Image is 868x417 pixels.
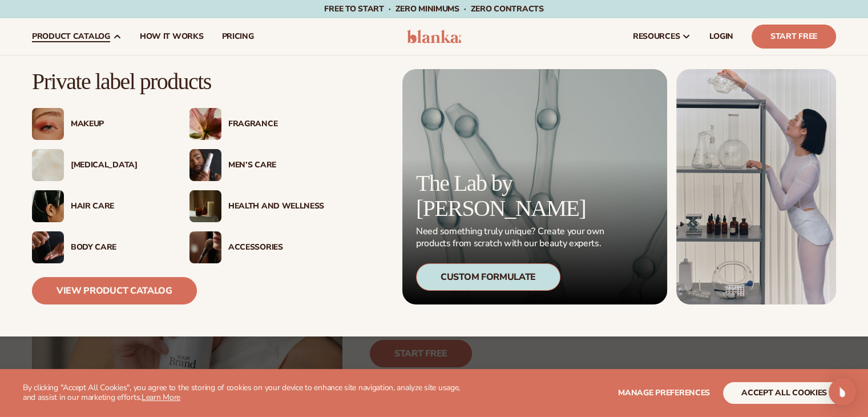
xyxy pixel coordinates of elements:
img: Male holding moisturizer bottle. [189,149,221,181]
img: Pink blooming flower. [189,108,221,140]
a: Female with makeup brush. Accessories [189,231,324,263]
div: Hair Care [71,202,167,211]
a: Male holding moisturizer bottle. Men’s Care [189,149,324,181]
div: Open Intercom Messenger [829,378,856,406]
button: accept all cookies [723,382,845,404]
img: Female with glitter eye makeup. [32,108,64,140]
a: Learn More [142,392,180,403]
p: The Lab by [PERSON_NAME] [416,171,608,221]
div: Fragrance [228,119,324,129]
div: Custom Formulate [416,263,560,291]
a: Cream moisturizer swatch. [MEDICAL_DATA] [32,149,167,181]
a: resources [624,18,700,55]
a: pricing [212,18,263,55]
span: How It Works [140,32,204,41]
a: Female hair pulled back with clips. Hair Care [32,190,167,222]
a: Start Free [752,25,836,49]
img: Cream moisturizer swatch. [32,149,64,181]
p: Private label products [32,69,324,94]
img: Male hand applying moisturizer. [32,231,64,263]
a: Microscopic product formula. The Lab by [PERSON_NAME] Need something truly unique? Create your ow... [402,69,667,304]
img: Female hair pulled back with clips. [32,190,64,222]
a: Female with glitter eye makeup. Makeup [32,108,167,140]
div: Accessories [228,243,324,252]
a: Pink blooming flower. Fragrance [189,108,324,140]
span: LOGIN [709,32,733,41]
p: By clicking "Accept All Cookies", you agree to the storing of cookies on your device to enhance s... [23,383,473,403]
button: Manage preferences [618,382,710,404]
div: Makeup [71,119,167,129]
a: View Product Catalog [32,277,197,304]
a: Candles and incense on table. Health And Wellness [189,190,324,222]
span: product catalog [32,32,110,41]
img: Female in lab with equipment. [676,69,836,304]
span: resources [633,32,680,41]
p: Need something truly unique? Create your own products from scratch with our beauty experts. [416,226,608,250]
a: product catalog [23,18,131,55]
a: How It Works [131,18,213,55]
span: Manage preferences [618,387,710,398]
span: Free to start · ZERO minimums · ZERO contracts [324,3,543,14]
div: Men’s Care [228,161,324,170]
img: Candles and incense on table. [189,190,221,222]
a: Male hand applying moisturizer. Body Care [32,231,167,263]
a: LOGIN [700,18,742,55]
div: Health And Wellness [228,202,324,211]
span: pricing [221,32,253,41]
div: Body Care [71,243,167,252]
img: logo [407,30,461,43]
img: Female with makeup brush. [189,231,221,263]
div: [MEDICAL_DATA] [71,161,167,170]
